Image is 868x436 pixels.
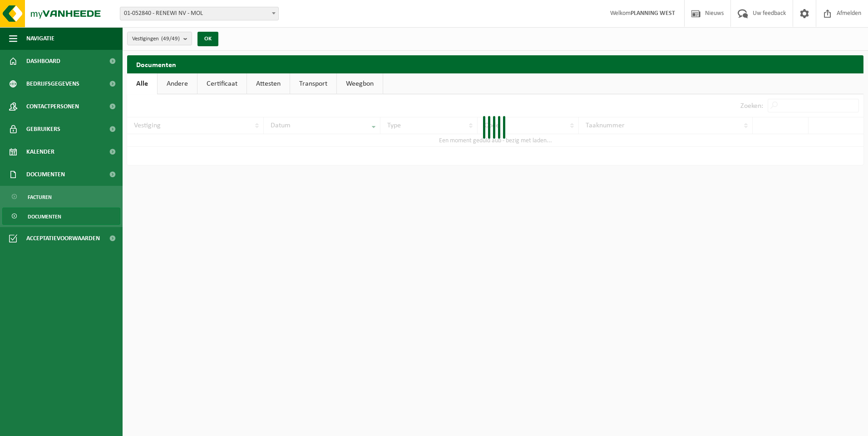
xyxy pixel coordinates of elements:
[26,163,65,186] span: Documenten
[26,50,60,73] span: Dashboard
[247,73,290,94] a: Attesten
[290,73,336,94] a: Transport
[132,32,180,46] span: Vestigingen
[26,140,54,163] span: Kalender
[337,73,383,94] a: Weegbon
[26,27,54,50] span: Navigatie
[120,7,278,20] span: 01-052840 - RENEWI NV - MOL
[197,73,247,94] a: Certificaat
[197,32,218,46] button: OK
[127,55,863,73] h2: Documenten
[28,189,52,206] span: Facturen
[28,208,61,225] span: Documenten
[127,32,192,45] button: Vestigingen(49/49)
[26,73,79,95] span: Bedrijfsgegevens
[120,7,279,20] span: 01-052840 - RENEWI NV - MOL
[631,10,675,17] strong: PLANNING WEST
[26,95,79,118] span: Contactpersonen
[127,73,157,94] a: Alle
[161,36,180,42] count: (49/49)
[2,188,120,205] a: Facturen
[158,73,197,94] a: Andere
[26,118,60,140] span: Gebruikers
[26,227,100,250] span: Acceptatievoorwaarden
[2,208,120,225] a: Documenten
